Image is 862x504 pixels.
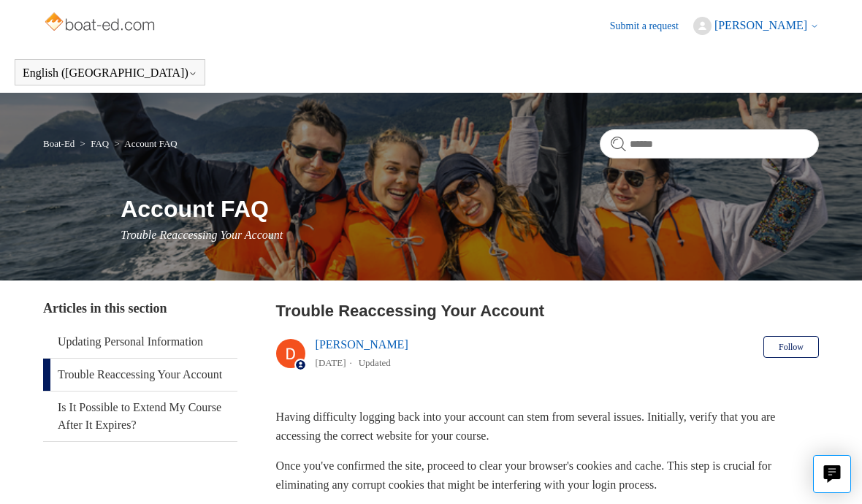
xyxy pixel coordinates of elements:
[91,138,109,149] a: FAQ
[43,138,75,149] a: Boat-Ed
[813,455,851,493] button: Live chat
[43,9,159,38] img: Boat-Ed Help Center home page
[276,299,819,323] h2: Trouble Reaccessing Your Account
[121,229,283,241] span: Trouble Reaccessing Your Account
[77,138,112,149] li: FAQ
[693,17,819,35] button: [PERSON_NAME]
[43,326,237,358] a: Updating Personal Information
[276,457,819,494] p: Once you've confirmed the site, proceed to clear your browser's cookies and cache. This step is c...
[43,301,167,316] span: Articles in this section
[276,408,819,445] p: Having difficulty logging back into your account can stem from several issues. Initially, verify ...
[714,19,807,31] span: [PERSON_NAME]
[121,191,819,226] h1: Account FAQ
[43,359,237,391] a: Trouble Reaccessing Your Account
[359,357,391,368] li: Updated
[111,138,177,149] li: Account FAQ
[23,66,197,80] button: English ([GEOGRAPHIC_DATA])
[763,336,819,358] button: Follow Article
[600,129,819,159] input: Search
[610,18,693,34] a: Submit a request
[316,338,408,351] a: [PERSON_NAME]
[43,138,77,149] li: Boat-Ed
[43,392,237,441] a: Is It Possible to Extend My Course After It Expires?
[124,138,177,149] a: Account FAQ
[316,357,346,368] time: 03/01/2024, 15:55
